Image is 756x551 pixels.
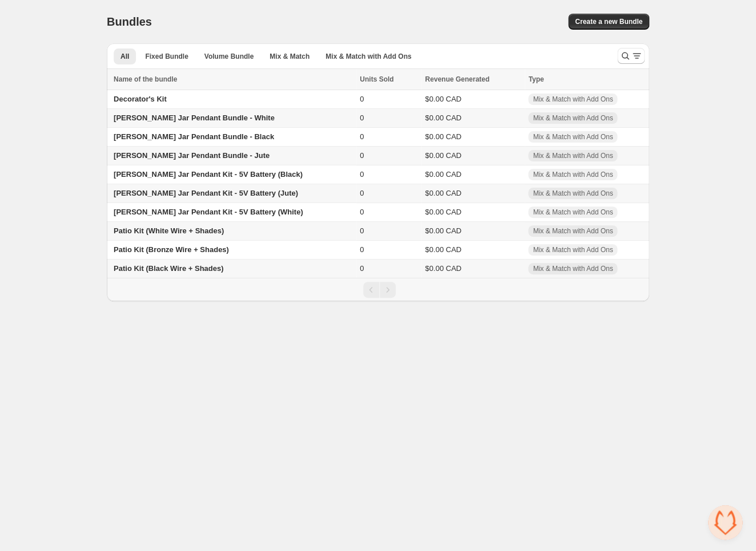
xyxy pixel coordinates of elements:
span: [PERSON_NAME] Jar Pendant Kit - 5V Battery (Jute) [114,189,298,197]
span: $0.00 CAD [425,170,461,179]
span: 0 [360,245,364,254]
button: Search and filter results [617,48,645,64]
button: Create a new Bundle [568,14,649,30]
button: Units Sold [360,74,405,85]
span: $0.00 CAD [425,264,461,273]
span: Patio Kit (Bronze Wire + Shades) [114,245,229,254]
nav: Pagination [107,278,649,301]
span: 0 [360,226,364,235]
div: Name of the bundle [114,74,353,85]
span: Mix & Match with Add Ons [533,151,613,160]
span: Mix & Match with Add Ons [533,170,613,179]
span: [PERSON_NAME] Jar Pendant Bundle - Jute [114,151,270,160]
span: $0.00 CAD [425,114,461,122]
span: Create a new Bundle [575,17,642,26]
span: [PERSON_NAME] Jar Pendant Bundle - White [114,114,275,122]
span: Mix & Match with Add Ons [325,52,411,61]
span: Mix & Match with Add Ons [533,264,613,273]
a: Open chat [708,505,742,540]
span: Revenue Generated [425,74,489,85]
span: Mix & Match with Add Ons [533,114,613,123]
span: 0 [360,132,364,141]
span: 0 [360,189,364,197]
span: Mix & Match with Add Ons [533,208,613,217]
span: Mix & Match with Add Ons [533,132,613,141]
span: [PERSON_NAME] Jar Pendant Kit - 5V Battery (White) [114,208,303,216]
span: 0 [360,95,364,103]
span: $0.00 CAD [425,132,461,141]
span: 0 [360,170,364,179]
span: Patio Kit (Black Wire + Shades) [114,264,223,273]
span: Decorator's Kit [114,95,167,103]
span: Fixed Bundle [145,52,188,61]
span: 0 [360,114,364,122]
span: Mix & Match with Add Ons [533,226,613,236]
span: [PERSON_NAME] Jar Pendant Kit - 5V Battery (Black) [114,170,303,179]
span: Mix & Match with Add Ons [533,95,613,104]
span: Mix & Match with Add Ons [533,189,613,198]
span: $0.00 CAD [425,151,461,160]
span: Patio Kit (White Wire + Shades) [114,226,224,235]
span: $0.00 CAD [425,245,461,254]
span: Units Sold [360,74,393,85]
span: $0.00 CAD [425,189,461,197]
button: Revenue Generated [425,74,501,85]
span: $0.00 CAD [425,95,461,103]
span: $0.00 CAD [425,208,461,216]
div: Type [528,74,642,85]
span: All [120,52,129,61]
span: 0 [360,151,364,160]
span: 0 [360,208,364,216]
span: $0.00 CAD [425,226,461,235]
span: Mix & Match [270,52,309,61]
span: Mix & Match with Add Ons [533,245,613,254]
span: [PERSON_NAME] Jar Pendant Bundle - Black [114,132,274,141]
h1: Bundles [107,15,152,29]
span: 0 [360,264,364,273]
span: Volume Bundle [204,52,254,61]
